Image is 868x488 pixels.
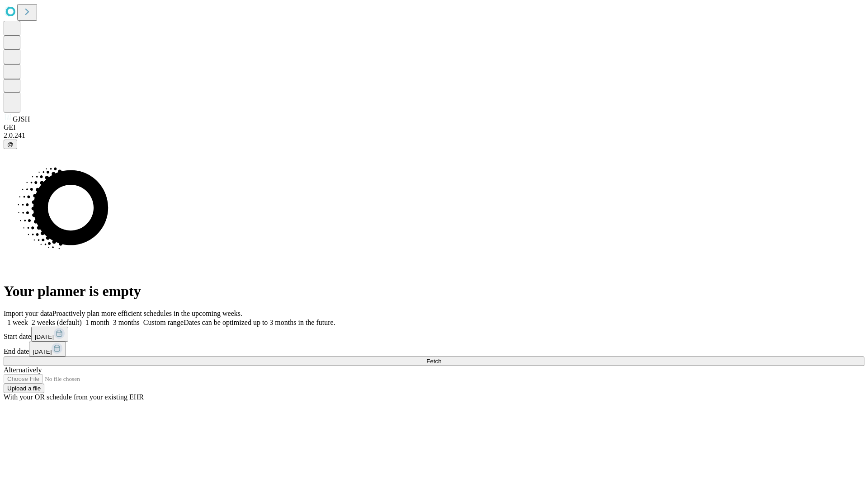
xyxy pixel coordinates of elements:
span: With your OR schedule from your existing EHR [4,393,144,401]
div: 2.0.241 [4,131,864,140]
button: [DATE] [29,342,66,357]
span: 3 months [113,319,140,326]
div: Start date [4,327,864,342]
button: @ [4,140,17,149]
span: 1 week [7,319,28,326]
span: [DATE] [33,348,52,355]
span: Proactively plan more efficient schedules in the upcoming weeks. [52,310,242,317]
span: 1 month [85,319,109,326]
button: Upload a file [4,384,44,393]
span: Import your data [4,310,52,317]
div: GEI [4,123,864,131]
span: Fetch [426,358,441,365]
span: @ [7,141,14,148]
button: Fetch [4,357,864,366]
span: 2 weeks (default) [32,319,82,326]
span: Alternatively [4,366,42,374]
span: Custom range [143,319,184,326]
span: Dates can be optimized up to 3 months in the future. [184,319,335,326]
span: GJSH [13,115,30,123]
div: End date [4,342,864,357]
h1: Your planner is empty [4,283,864,300]
button: [DATE] [31,327,68,342]
span: [DATE] [35,333,54,340]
